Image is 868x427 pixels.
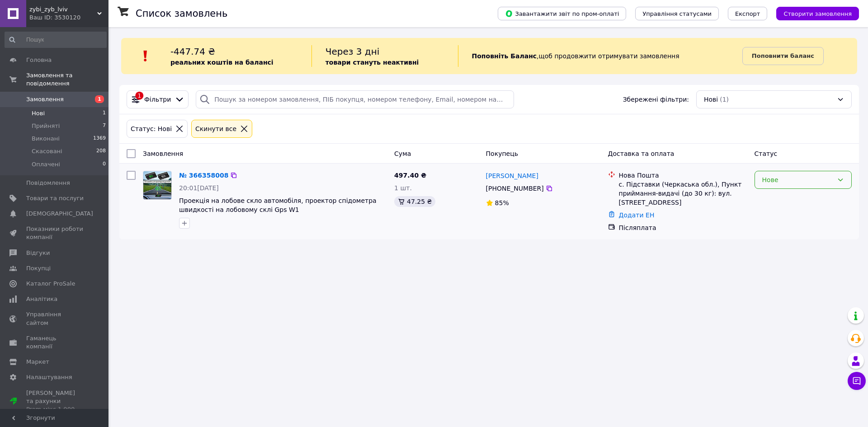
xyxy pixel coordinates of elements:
[143,150,183,157] span: Замовлення
[32,160,60,169] span: Оплачені
[103,109,106,117] span: 1
[26,358,49,366] span: Маркет
[179,172,228,179] a: № 366358008
[26,179,70,187] span: Повідомлення
[394,172,426,179] span: 497.40 ₴
[26,210,93,218] span: [DEMOGRAPHIC_DATA]
[619,223,747,232] div: Післяплата
[486,150,518,157] span: Покупець
[144,95,171,104] span: Фільтри
[783,10,852,17] span: Створити замовлення
[704,95,718,104] span: Нові
[26,225,84,241] span: Показники роботи компанії
[762,175,833,185] div: Нове
[129,124,174,134] div: Статус: Нові
[95,95,104,103] span: 1
[755,150,778,157] span: Статус
[196,90,514,108] input: Пошук за номером замовлення, ПІБ покупця, номером телефону, Email, номером накладної
[776,7,859,20] button: Створити замовлення
[752,52,814,59] b: Поповнити баланс
[103,160,106,169] span: 0
[93,135,106,143] span: 1369
[26,280,75,288] span: Каталог ProSale
[26,295,57,303] span: Аналітика
[139,49,152,63] img: :exclamation:
[472,52,537,60] b: Поповніть Баланс
[635,7,719,20] button: Управління статусами
[505,9,619,18] span: Завантажити звіт по пром-оплаті
[26,334,84,351] span: Гаманець компанії
[26,95,64,103] span: Замовлення
[484,182,546,195] div: [PHONE_NUMBER]
[96,147,106,155] span: 208
[143,171,171,199] img: Фото товару
[143,171,172,200] a: Фото товару
[394,150,411,157] span: Cума
[179,197,377,213] a: Проекція на лобове скло автомобіля, проектор спідометра швидкості на лобовому склі Gps W1
[848,372,866,390] button: Чат з покупцем
[26,249,50,257] span: Відгуки
[325,46,380,57] span: Через 3 дні
[325,59,419,66] b: товари стануть неактивні
[32,147,62,155] span: Скасовані
[136,8,227,19] h1: Список замовлень
[720,96,729,103] span: (1)
[26,71,108,88] span: Замовлення та повідомлення
[26,389,84,414] span: [PERSON_NAME] та рахунки
[623,95,689,104] span: Збережені фільтри:
[32,122,60,130] span: Прийняті
[26,405,84,413] div: Prom мікс 1 000
[170,59,274,66] b: реальних коштів на балансі
[767,9,859,17] a: Створити замовлення
[29,14,108,22] div: Ваш ID: 3530120
[495,199,509,206] span: 85%
[619,211,655,219] a: Додати ЕН
[179,184,219,192] span: 20:01[DATE]
[5,32,107,48] input: Пошук
[735,10,760,17] span: Експорт
[32,109,45,117] span: Нові
[642,10,712,17] span: Управління статусами
[103,122,106,130] span: 7
[26,194,84,202] span: Товари та послуги
[619,180,747,207] div: с. Підставки (Черкаська обл.), Пункт приймання-видачі (до 30 кг): вул. [STREET_ADDRESS]
[29,5,97,14] span: zybi_zyb_lviv
[26,373,72,381] span: Налаштування
[394,184,412,192] span: 1 шт.
[608,150,675,157] span: Доставка та оплата
[742,47,824,65] a: Поповнити баланс
[170,46,215,57] span: -447.74 ₴
[26,264,51,272] span: Покупці
[32,135,60,143] span: Виконані
[394,196,435,207] div: 47.25 ₴
[728,7,768,20] button: Експорт
[458,45,742,67] div: , щоб продовжити отримувати замовлення
[193,124,238,134] div: Cкинути все
[26,56,52,64] span: Головна
[498,7,626,20] button: Завантажити звіт по пром-оплаті
[619,171,747,180] div: Нова Пошта
[486,171,538,180] a: [PERSON_NAME]
[26,310,84,327] span: Управління сайтом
